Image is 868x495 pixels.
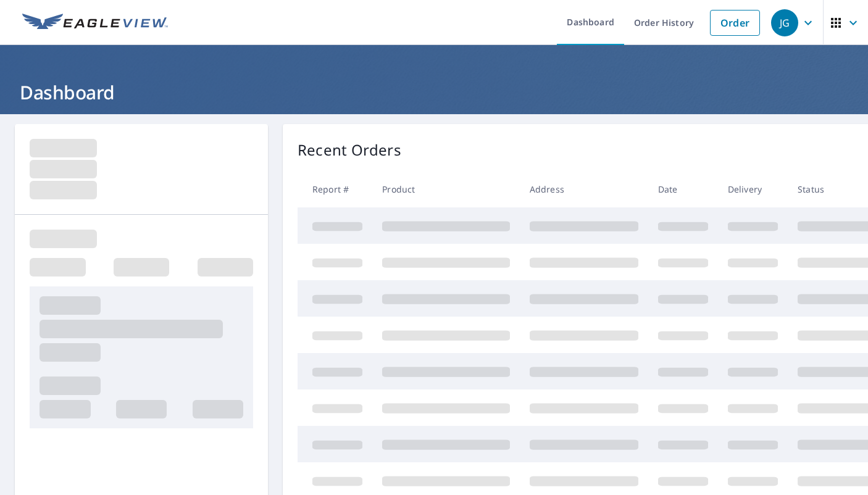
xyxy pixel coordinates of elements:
[520,171,648,207] th: Address
[15,80,853,105] h1: Dashboard
[298,139,401,161] p: Recent Orders
[22,14,168,32] img: EV Logo
[710,10,760,36] a: Order
[298,171,372,207] th: Report #
[648,171,718,207] th: Date
[718,171,788,207] th: Delivery
[771,9,798,36] div: JG
[372,171,520,207] th: Product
